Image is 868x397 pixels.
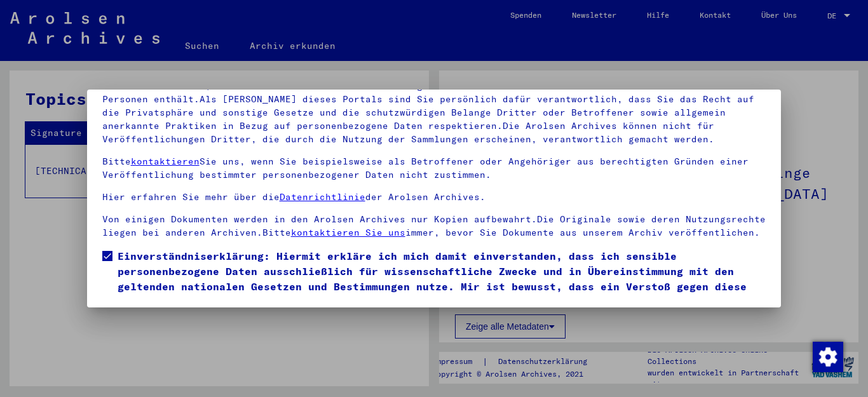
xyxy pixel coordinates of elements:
[102,191,766,204] p: Hier erfahren Sie mehr über die der Arolsen Archives.
[102,213,766,239] p: Von einigen Dokumenten werden in den Arolsen Archives nur Kopien aufbewahrt.Die Originale sowie d...
[131,156,200,167] a: kontaktieren
[280,191,365,203] a: Datenrichtlinie
[102,79,766,146] p: Bitte beachten Sie, dass dieses Portal über NS - Verfolgte sensible Daten zu identifizierten oder...
[813,342,843,372] img: Zustimmung ändern
[102,155,766,182] p: Bitte Sie uns, wenn Sie beispielsweise als Betroffener oder Angehöriger aus berechtigten Gründen ...
[118,248,766,309] span: Einverständniserklärung: Hiermit erkläre ich mich damit einverstanden, dass ich sensible personen...
[291,227,405,238] a: kontaktieren Sie uns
